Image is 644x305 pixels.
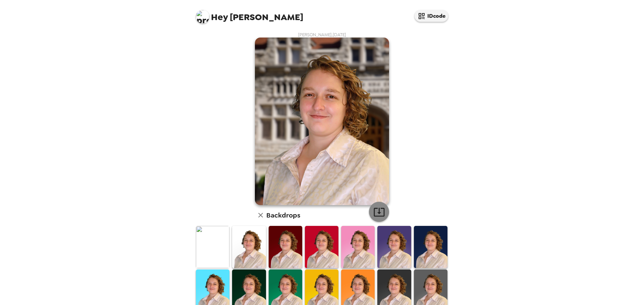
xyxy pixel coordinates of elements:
span: [PERSON_NAME] [196,7,303,22]
img: profile pic [196,10,209,23]
span: [PERSON_NAME] , [DATE] [298,32,346,38]
img: Original [196,226,229,268]
img: user [255,38,389,205]
h6: Backdrops [266,210,300,221]
button: IDcode [415,10,448,22]
span: Hey [211,11,228,23]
